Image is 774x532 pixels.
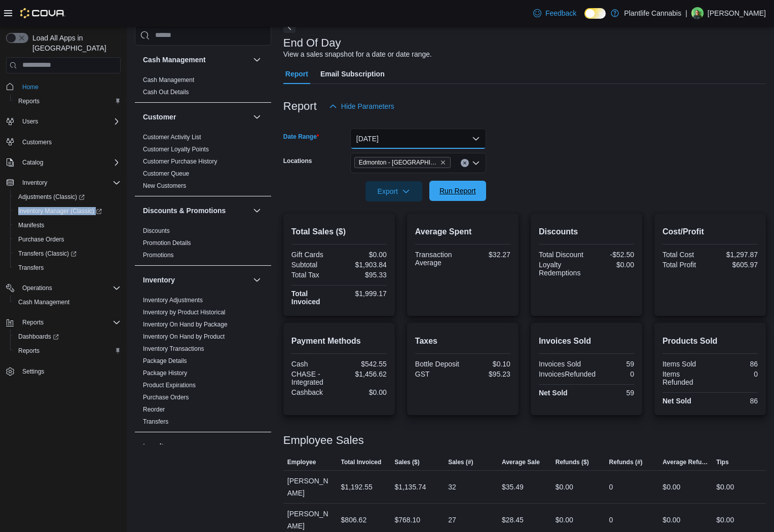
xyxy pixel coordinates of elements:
[143,170,189,178] span: Customer Queue
[415,226,510,238] h2: Average Spent
[588,360,634,368] div: 59
[609,481,613,493] div: 0
[18,207,102,215] span: Inventory Manager (Classic)
[662,397,691,405] strong: Net Sold
[251,274,263,286] button: Inventory
[685,7,687,19] p: |
[22,284,52,292] span: Operations
[22,179,47,187] span: Inventory
[320,64,385,84] span: Email Subscription
[287,458,316,466] span: Employee
[18,115,42,128] button: Users
[283,471,337,503] div: [PERSON_NAME]
[143,333,225,340] a: Inventory On Hand by Product
[662,458,708,466] span: Average Refund
[14,248,81,260] a: Transfers (Classic)
[609,458,643,466] span: Refunds (#)
[291,335,387,347] h2: Payment Methods
[143,275,175,285] h3: Inventory
[415,360,461,368] div: Bottle Deposit
[341,388,387,396] div: $0.00
[341,370,387,378] div: $1,456.62
[143,251,174,259] span: Promotions
[448,481,456,493] div: 32
[539,251,584,259] div: Total Discount
[143,418,168,426] span: Transfers
[394,514,420,526] div: $768.10
[18,221,44,229] span: Manifests
[716,481,734,493] div: $0.00
[415,370,461,378] div: GST
[325,96,398,116] button: Hide Parameters
[448,458,473,466] span: Sales (#)
[18,136,121,148] span: Customers
[14,205,121,217] span: Inventory Manager (Classic)
[135,74,271,102] div: Cash Management
[588,389,634,397] div: 59
[291,290,320,306] strong: Total Invoiced
[429,181,486,201] button: Run Report
[143,158,217,165] a: Customer Purchase History
[14,233,121,245] span: Purchase Orders
[662,514,680,526] div: $0.00
[341,514,367,526] div: $806.62
[14,205,106,217] a: Inventory Manager (Classic)
[291,261,337,269] div: Subtotal
[14,345,121,357] span: Reports
[539,370,596,378] div: InvoicesRefunded
[14,296,73,308] a: Cash Management
[143,157,217,166] span: Customer Purchase History
[143,357,187,364] a: Package Details
[10,344,125,358] button: Reports
[14,262,121,274] span: Transfers
[14,248,121,260] span: Transfers (Classic)
[716,458,728,466] span: Tips
[18,81,43,93] a: Home
[6,75,121,405] nav: Complex example
[556,481,573,493] div: $0.00
[691,7,704,19] div: Nate Kinisky
[662,251,708,259] div: Total Cost
[18,298,69,306] span: Cash Management
[143,88,189,96] span: Cash Out Details
[143,112,176,122] h3: Customer
[472,159,480,167] button: Open list of options
[18,264,44,272] span: Transfers
[18,177,121,189] span: Inventory
[10,330,125,344] a: Dashboards
[143,345,204,353] span: Inventory Transactions
[14,262,48,274] a: Transfers
[143,55,249,65] button: Cash Management
[143,76,194,84] span: Cash Management
[18,115,121,128] span: Users
[502,481,524,493] div: $35.49
[143,89,189,96] a: Cash Out Details
[10,295,125,309] button: Cash Management
[18,347,40,355] span: Reports
[609,514,613,526] div: 0
[14,233,68,245] a: Purchase Orders
[10,261,125,275] button: Transfers
[283,133,319,141] label: Date Range
[341,360,387,368] div: $542.55
[662,360,708,368] div: Items Sold
[439,186,476,196] span: Run Report
[143,227,170,235] span: Discounts
[251,440,263,453] button: Loyalty
[143,182,186,190] span: New Customers
[14,296,121,308] span: Cash Management
[2,114,125,129] button: Users
[18,333,59,341] span: Dashboards
[341,290,387,298] div: $1,999.17
[22,138,52,146] span: Customers
[143,405,165,414] span: Reorder
[465,360,510,368] div: $0.10
[135,131,271,196] div: Customer
[440,159,446,166] button: Remove Edmonton - ICE District from selection in this group
[18,316,48,329] button: Reports
[143,381,196,389] span: Product Expirations
[143,382,196,389] a: Product Expirations
[2,176,125,190] button: Inventory
[712,360,758,368] div: 86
